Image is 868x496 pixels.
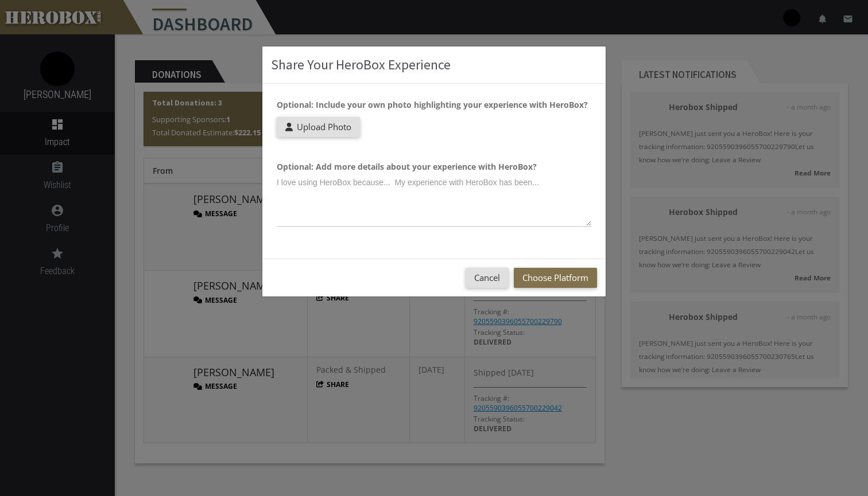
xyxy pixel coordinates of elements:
[277,160,591,173] p: Optional: Add more details about your experience with HeroBox?
[466,268,509,288] button: Cancel
[277,98,591,111] p: Optional: Include your own photo highlighting your experience with HeroBox?
[297,121,351,132] span: Upload Photo
[271,55,597,75] h3: Share Your HeroBox Experience
[514,268,597,288] button: Choose Platform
